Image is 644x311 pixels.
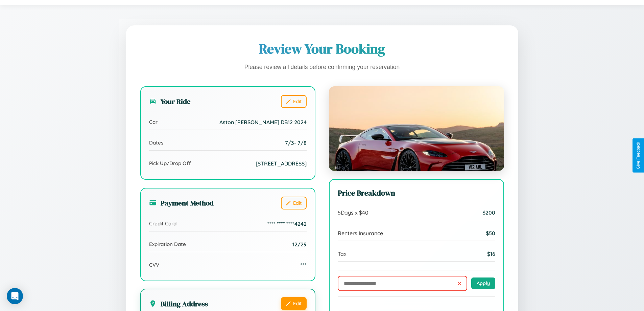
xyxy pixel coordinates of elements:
span: Dates [149,139,163,146]
h3: Payment Method [149,198,214,208]
span: Renters Insurance [338,230,383,237]
img: Aston Martin DB12 [329,86,504,171]
span: 7 / 3 - 7 / 8 [285,139,307,146]
p: Please review all details before confirming your reservation [140,62,504,73]
span: $ 16 [487,250,495,257]
span: 12/29 [292,241,307,248]
span: Expiration Date [149,241,186,247]
span: [STREET_ADDRESS] [256,160,307,167]
button: Edit [281,297,307,310]
div: Open Intercom Messenger [7,288,23,304]
button: Edit [281,95,307,108]
span: 5 Days x $ 40 [338,209,368,216]
span: Tax [338,250,347,257]
span: Aston [PERSON_NAME] DB12 2024 [219,119,307,126]
h3: Your Ride [149,96,191,106]
h3: Billing Address [149,299,208,309]
span: Credit Card [149,220,176,227]
button: Edit [281,197,307,209]
span: CVV [149,262,159,268]
span: Pick Up/Drop Off [149,160,191,166]
button: Apply [471,277,495,289]
h3: Price Breakdown [338,188,495,198]
h1: Review Your Booking [140,40,504,58]
div: Give Feedback [636,142,641,169]
span: $ 50 [486,230,495,237]
span: $ 200 [482,209,495,216]
span: Car [149,119,158,125]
